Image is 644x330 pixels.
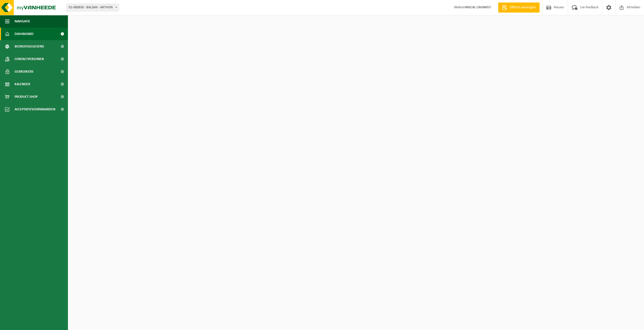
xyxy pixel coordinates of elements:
[15,53,44,65] span: Contactpersonen
[15,78,30,90] span: Kalender
[15,40,44,53] span: Bedrijfsgegevens
[508,5,537,10] span: Offerte aanvragen
[465,6,491,9] strong: PASCAL CAGNATO
[15,103,55,116] span: Acceptatievoorwaarden
[15,90,37,103] span: Product Shop
[15,15,30,28] span: Navigatie
[15,65,33,78] span: Gebruikers
[66,4,119,11] span: 01-080830 - BALSAN - ARTHON
[498,3,540,13] a: Offerte aanvragen
[15,28,33,40] span: Dashboard
[67,4,119,11] span: 01-080830 - BALSAN - ARTHON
